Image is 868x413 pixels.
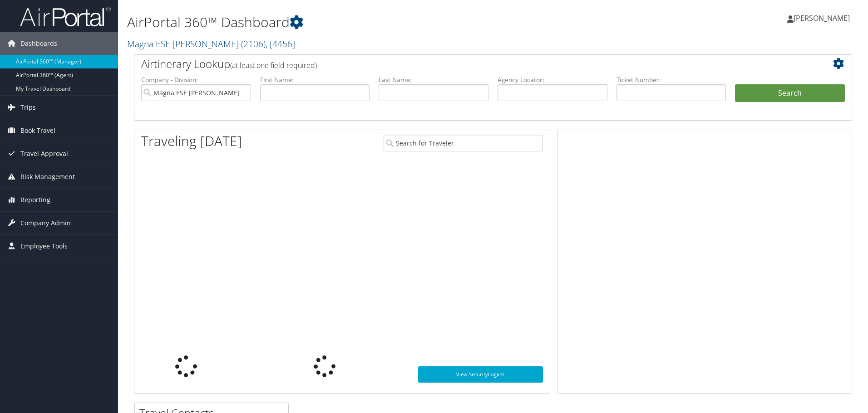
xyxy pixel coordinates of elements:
[379,75,488,84] label: Last Name:
[20,165,75,188] span: Risk Management
[20,189,50,211] span: Reporting
[141,131,242,151] h1: Traveling [DATE]
[498,75,607,84] label: Agency Locator:
[141,75,251,84] label: Company - Division:
[20,96,36,119] span: Trips
[616,75,726,84] label: Ticket Number:
[20,235,68,258] span: Employee Tools
[20,142,68,165] span: Travel Approval
[141,56,785,72] h2: Airtinerary Lookup
[127,38,295,50] a: Magna ESE [PERSON_NAME]
[384,135,543,151] input: Search for Traveler
[127,13,615,32] h1: AirPortal 360™ Dashboard
[20,212,71,234] span: Company Admin
[260,75,370,84] label: First Name:
[20,119,55,142] span: Book Travel
[230,60,317,70] span: (at least one field required)
[20,6,111,27] img: airportal-logo.png
[418,366,543,383] a: View SecurityLogic®
[794,13,850,23] span: [PERSON_NAME]
[787,5,859,32] a: [PERSON_NAME]
[241,38,266,50] span: ( 2106 )
[266,38,295,50] span: , [ 4456 ]
[20,32,57,55] span: Dashboards
[735,84,845,102] button: Search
